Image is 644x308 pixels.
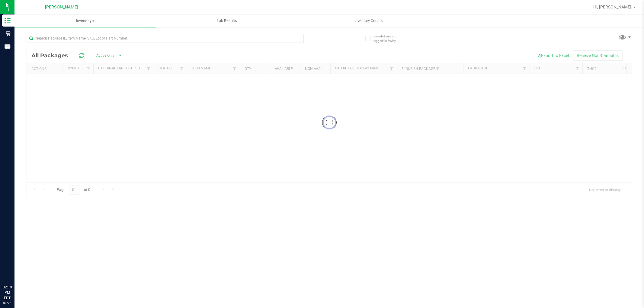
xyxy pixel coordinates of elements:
[3,284,12,301] p: 02:19 PM EDT
[5,43,11,49] inline-svg: Reports
[156,14,298,27] a: Lab Results
[373,34,404,43] span: Include items not tagged for facility
[3,301,12,305] p: 09/26
[298,14,439,27] a: Inventory Counts
[5,30,11,37] inline-svg: Retail
[27,34,304,43] input: Search Package ID, Item Name, SKU, Lot or Part Number...
[346,18,391,24] span: Inventory Counts
[14,14,156,27] a: Inventory
[209,18,245,24] span: Lab Results
[593,5,633,9] span: Hi, [PERSON_NAME]!
[14,18,156,24] span: Inventory
[45,5,78,10] span: [PERSON_NAME]
[5,17,11,24] inline-svg: Inventory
